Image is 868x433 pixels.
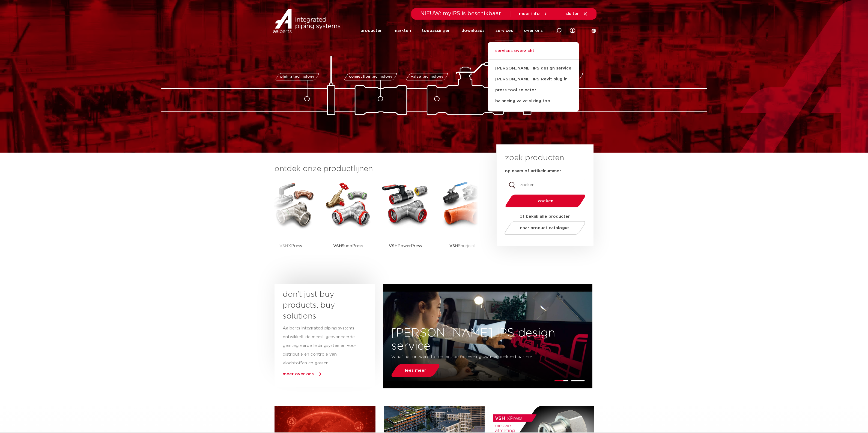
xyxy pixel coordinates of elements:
a: press tool selector [488,85,579,96]
p: XPress [279,229,302,263]
label: op naam of artikelnummer [505,168,561,174]
p: PowerPress [389,229,422,263]
a: meer info [519,11,548,16]
span: meer info [519,12,540,16]
p: Aalberts integrated piping systems ontwikkelt de meest geavanceerde geïntegreerde leidingsystemen... [283,324,357,368]
button: zoeken [503,194,587,208]
a: services [495,20,513,41]
strong: of bekijk alle producten [520,214,571,219]
span: sluiten [566,12,580,16]
span: piping technology [280,75,314,78]
strong: VSH [333,244,342,248]
span: connection technology [349,75,392,78]
a: markten [393,20,411,41]
strong: VSH [279,244,288,248]
input: zoeken [505,179,585,191]
span: valve technology [411,75,443,78]
p: SudoPress [333,229,363,263]
a: [PERSON_NAME] IPS design service [488,63,579,74]
h3: [PERSON_NAME] IPS design service [383,326,592,353]
nav: Menu [360,20,542,41]
h3: ontdek onze productlijnen [275,163,478,174]
a: VSHPowerPress [381,180,430,263]
h3: zoek producten [505,153,564,163]
a: naar product catalogus [503,221,587,235]
span: lees meer [405,368,426,373]
span: NIEUW: myIPS is beschikbaar [420,11,501,16]
a: services overzicht [488,48,579,60]
a: downloads [461,20,484,41]
strong: VSH [389,244,398,248]
p: Vanaf het ontwerp tot en met de oplevering uw meedenkend partner [391,353,551,361]
span: zoeken [519,199,571,203]
span: naar product catalogus [520,226,569,230]
strong: VSH [449,244,458,248]
a: VSHSudoPress [324,180,373,263]
a: over ons [524,20,542,41]
a: lees meer [390,364,441,377]
li: Page dot 2 [570,380,585,381]
a: balancing valve sizing tool [488,96,579,107]
p: Shurjoint [449,229,476,263]
a: toepassingen [422,20,450,41]
a: meer over ons [283,372,314,376]
a: [PERSON_NAME] IPS Revit plug-in [488,74,579,85]
a: producten [360,20,382,41]
a: VSHShurjoint [438,180,487,263]
a: sluiten [566,11,588,16]
a: VSHXPress [266,180,315,263]
li: Page dot 1 [554,380,568,381]
h3: don’t just buy products, buy solutions [283,289,357,322]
